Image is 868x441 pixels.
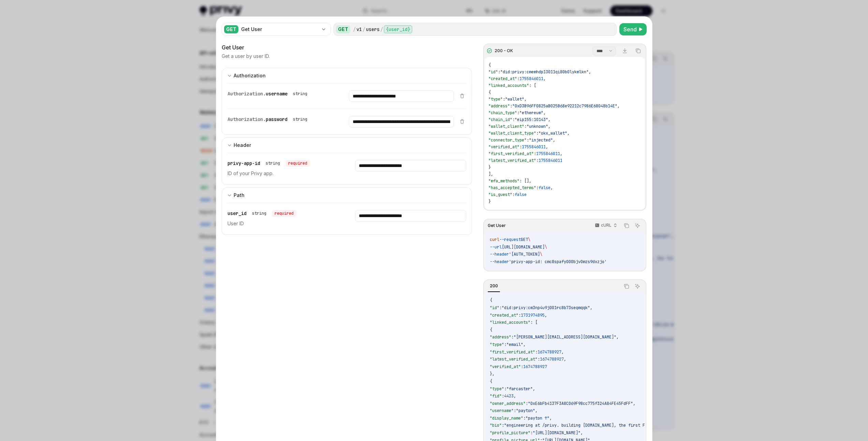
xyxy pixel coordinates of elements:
[224,25,238,33] div: GET
[506,342,523,347] span: "email"
[488,165,491,170] span: }
[601,223,612,228] p: cURL
[356,26,362,33] div: v1
[222,68,472,83] button: expand input section
[536,185,539,191] span: :
[222,53,270,60] p: Get a user by user ID.
[536,151,560,156] span: 1755846011
[495,48,513,54] div: 200 - OK
[266,161,280,166] div: string
[488,137,527,143] span: "connector_type"
[252,211,266,216] div: string
[490,252,509,257] span: --header
[546,144,548,150] span: ,
[490,423,502,428] span: "bio"
[502,393,504,399] span: :
[222,43,472,51] div: Get User
[490,356,538,362] span: "latest_verified_at"
[564,356,566,362] span: ,
[509,259,607,264] span: 'privy-app-id: cmc8spafy000bjv0mzs9dxzjo'
[561,349,564,355] span: ,
[519,178,531,184] span: : [],
[523,364,547,369] span: 1674788927
[523,415,526,421] span: :
[538,349,561,355] span: 1674788927
[506,386,533,392] span: "farcaster"
[519,110,543,116] span: "ethereum"
[490,393,502,399] span: "fid"
[591,220,620,231] button: cURL
[488,171,493,177] span: ],
[266,91,288,97] span: username
[634,46,643,55] button: Copy the contents from the code block
[560,151,562,156] span: ,
[488,199,491,204] span: }
[504,386,506,392] span: :
[241,26,318,33] div: Get User
[227,160,310,167] div: privy-app-id
[540,252,542,257] span: \
[488,76,517,81] span: "created_at"
[490,430,530,436] span: "profile_picture"
[502,423,504,428] span: :
[227,116,266,122] span: Authorization.
[509,252,540,257] span: '[AUTH_TOKEN]
[504,423,808,428] span: "engineering at /privy. building [DOMAIN_NAME], the first Farcaster video client. nyc. 👨‍💻🍎🏳️‍🌈 [...
[567,131,570,136] span: ,
[616,334,619,340] span: ,
[490,259,509,264] span: --header
[234,191,245,199] div: Path
[622,221,631,230] button: Copy the contents from the code block
[227,219,339,228] p: User ID
[524,124,527,129] span: :
[488,96,503,102] span: "type"
[549,415,552,421] span: ,
[633,401,635,406] span: ,
[519,144,522,150] span: :
[266,116,288,122] span: password
[488,151,534,156] span: "first_verified_at"
[227,116,310,123] div: Authorization.password
[545,313,547,318] span: ,
[504,393,514,399] span: 4423
[550,185,553,191] span: ,
[488,110,517,116] span: "chain_type"
[488,124,524,129] span: "wallet_client"
[488,282,500,290] div: 200
[519,76,543,81] span: 1755846011
[227,90,310,97] div: Authorization.username
[545,244,547,250] span: \
[590,305,592,310] span: ,
[523,342,526,347] span: ,
[502,305,590,310] span: "did:privy:cm3np4u9j001rc8b73seqmqqk"
[490,349,535,355] span: "first_verified_at"
[227,91,266,97] span: Authorization.
[619,23,647,35] button: Send
[488,185,536,191] span: "has_accepted_terms"
[528,237,530,242] span: \
[227,210,247,216] span: user_id
[521,364,523,369] span: :
[533,430,580,436] span: "[URL][DOMAIN_NAME]"
[526,401,528,406] span: :
[490,408,514,413] span: "username"
[488,90,491,95] span: {
[499,305,502,310] span: :
[548,124,550,129] span: ,
[514,408,516,413] span: :
[505,96,524,102] span: "wallet"
[503,96,505,102] span: :
[363,26,365,33] div: /
[490,237,499,242] span: curl
[536,158,539,163] span: :
[488,62,491,68] span: {
[488,83,529,88] span: "linked_accounts"
[336,25,350,33] div: GET
[500,69,589,75] span: "did:privy:cmemhdp13011qi80b0lykmlkn"
[490,244,502,250] span: --url
[504,342,506,347] span: :
[502,244,545,250] span: [URL][DOMAIN_NAME]
[222,187,472,203] button: expand input section
[527,137,529,143] span: :
[490,320,530,325] span: "linked_accounts"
